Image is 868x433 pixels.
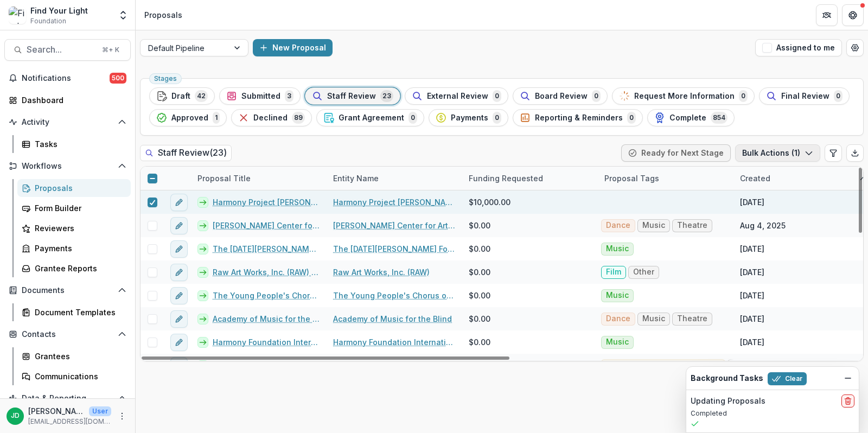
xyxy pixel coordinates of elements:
[17,199,131,217] a: Form Builder
[469,243,490,254] span: $0.00
[333,290,456,301] a: The Young People's Chorus of [US_STATE][GEOGRAPHIC_DATA]
[333,220,456,231] a: [PERSON_NAME] Center for Arts and Music
[17,259,131,277] a: Grantee Reports
[149,87,215,105] button: Draft42
[11,412,20,419] div: Jeffrey Dollinger
[825,144,842,162] button: Edit table settings
[740,266,764,278] div: [DATE]
[27,44,95,55] span: Search...
[35,138,122,150] div: Tasks
[405,87,508,105] button: External Review0
[4,113,131,131] button: Open Activity
[35,351,122,362] div: Grantees
[170,264,188,281] button: edit
[30,5,88,16] div: Find Your Light
[9,7,26,24] img: Find Your Light
[755,39,842,56] button: Assigned to me
[17,179,131,197] a: Proposals
[469,266,490,278] span: $0.00
[35,263,122,274] div: Grantee Reports
[842,4,864,26] button: Get Help
[100,44,122,56] div: ⌘ + K
[462,173,550,184] div: Funding Requested
[327,167,462,190] div: Entity Name
[4,282,131,299] button: Open Documents
[191,167,327,190] div: Proposal Title
[669,113,706,123] span: Complete
[28,417,111,426] p: [EMAIL_ADDRESS][DOMAIN_NAME]
[17,303,131,321] a: Document Templates
[253,39,333,56] button: New Proposal
[535,113,623,123] span: Reporting & Reminders
[149,109,227,126] button: Approved1
[4,390,131,407] button: Open Data & Reporting
[17,219,131,237] a: Reviewers
[213,243,320,254] a: The [DATE][PERSON_NAME] Foundation - 2025 - Find Your Light Foundation 25/26 RFP Grant Application
[711,112,727,124] span: 854
[22,74,110,83] span: Notifications
[834,90,843,102] span: 0
[627,112,636,124] span: 0
[427,92,488,101] span: External Review
[598,173,666,184] div: Proposal Tags
[110,73,126,84] span: 500
[740,196,764,208] div: [DATE]
[316,109,424,126] button: Grant Agreement0
[333,243,456,254] a: The [DATE][PERSON_NAME] Foundation
[170,194,188,211] button: edit
[154,75,177,82] span: Stages
[621,144,731,162] button: Ready for Next Stage
[213,196,320,208] a: Harmony Project [PERSON_NAME] Inc - 2024-25 - Find Your Light Foundation Request for Proposal
[191,173,257,184] div: Proposal Title
[740,313,764,324] div: [DATE]
[22,286,113,295] span: Documents
[195,90,208,102] span: 42
[647,109,735,126] button: Complete854
[28,405,85,417] p: [PERSON_NAME]
[30,16,66,26] span: Foundation
[469,220,490,231] span: $0.00
[634,92,735,101] span: Request More Information
[740,290,764,301] div: [DATE]
[241,92,280,101] span: Submitted
[170,240,188,258] button: edit
[17,135,131,153] a: Tasks
[213,112,220,124] span: 1
[469,196,510,208] span: $10,000.00
[535,92,588,101] span: Board Review
[691,397,765,406] h2: Updating Proposals
[462,167,598,190] div: Funding Requested
[171,113,208,123] span: Approved
[22,118,113,127] span: Activity
[17,347,131,365] a: Grantees
[469,313,490,324] span: $0.00
[305,87,400,105] button: Staff Review23
[89,406,111,416] p: User
[219,87,301,105] button: Submitted3
[380,90,393,102] span: 23
[22,330,113,339] span: Contacts
[327,92,376,101] span: Staff Review
[170,287,188,304] button: edit
[469,290,490,301] span: $0.00
[17,239,131,257] a: Payments
[740,360,764,371] div: [DATE]
[598,167,733,190] div: Proposal Tags
[592,90,601,102] span: 0
[4,91,131,109] a: Dashboard
[116,410,129,423] button: More
[735,144,820,162] button: Bulk Actions (1)
[170,310,188,328] button: edit
[327,173,385,184] div: Entity Name
[35,222,122,234] div: Reviewers
[781,92,829,101] span: Final Review
[35,307,122,318] div: Document Templates
[170,217,188,234] button: edit
[841,372,854,385] button: Dismiss
[493,112,501,124] span: 0
[841,394,854,407] button: delete
[285,90,293,102] span: 3
[739,90,748,102] span: 0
